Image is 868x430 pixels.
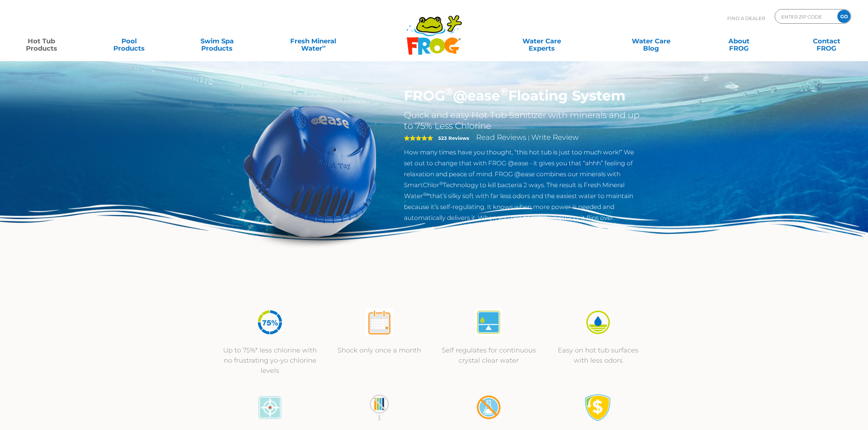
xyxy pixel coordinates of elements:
img: icon-atease-color-match [256,394,284,421]
sup: ® [500,85,508,98]
a: Water CareBlog [617,34,685,48]
img: icon-atease-75percent-less [256,309,284,336]
p: Self regulates for continuous crystal clear water [441,345,536,366]
img: atease-icon-shock-once [366,309,393,336]
input: Zip Code Form [781,11,830,22]
img: atease-icon-self-regulates [475,309,502,336]
p: How many times have you thought, “this hot tub is just too much work!” We set out to change that ... [404,147,642,223]
sup: ® [439,181,443,186]
span: 5 [404,135,433,141]
a: Swim SpaProducts [183,34,251,48]
a: Water CareExperts [486,34,597,48]
a: Write Review [531,133,579,142]
img: no-constant-monitoring1 [366,394,393,421]
a: Fresh MineralWater∞ [270,34,356,48]
a: PoolProducts [95,34,163,48]
a: AboutFROG [705,34,773,48]
input: GO [837,10,851,23]
p: Shock only once a month [332,345,427,355]
img: hot-tub-product-atease-system.png [226,87,393,254]
a: Read Reviews [476,133,526,142]
p: Easy on hot tub surfaces with less odors [551,345,646,366]
img: Satisfaction Guarantee Icon [584,394,612,421]
span: | [528,134,530,141]
img: no-mixing1 [475,394,502,421]
h2: Quick and easy Hot Tub Sanitizer with minerals and up to 75% Less Chlorine [404,110,642,131]
sup: ∞ [322,43,326,49]
sup: ®∞ [423,192,430,197]
p: Find A Dealer [727,9,765,27]
a: ContactFROG [793,34,861,48]
img: icon-atease-easy-on [584,309,612,336]
h1: FROG @ease Floating System [404,87,642,104]
sup: ® [445,85,453,98]
a: Hot TubProducts [7,34,75,48]
p: Up to 75%* less chlorine with no frustrating yo-yo chlorine levels [223,345,318,376]
strong: 523 Reviews [438,135,469,141]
